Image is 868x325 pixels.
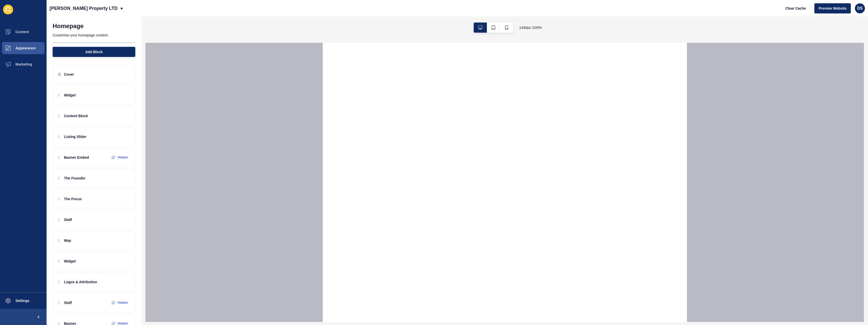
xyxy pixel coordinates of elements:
[64,196,82,201] p: The Focus
[857,6,863,11] span: DS
[781,3,810,13] button: Clear Cache
[64,93,76,98] p: Widget
[50,2,118,15] p: [PERSON_NAME] Property LTD
[819,6,847,11] span: Preview Website
[786,6,806,11] span: Clear Cache
[64,72,74,77] p: Cover
[64,279,97,285] p: Logos & Attribution
[64,155,89,160] p: Banner Embed
[53,30,135,41] p: Customise your homepage content.
[53,23,84,30] h1: Homepage
[64,176,85,181] p: The Founder
[53,47,135,57] button: Add Block
[64,217,72,222] p: Staff
[118,155,128,159] label: Hidden
[64,134,86,139] p: Listing Slider
[64,113,88,118] p: Content Block
[64,259,76,264] p: Widget
[64,300,72,305] p: Staff
[85,49,103,54] span: Add Block
[118,301,128,305] label: Hidden
[814,3,851,13] button: Preview Website
[64,238,71,243] p: Map
[519,25,542,30] span: 1440 px / 100 %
